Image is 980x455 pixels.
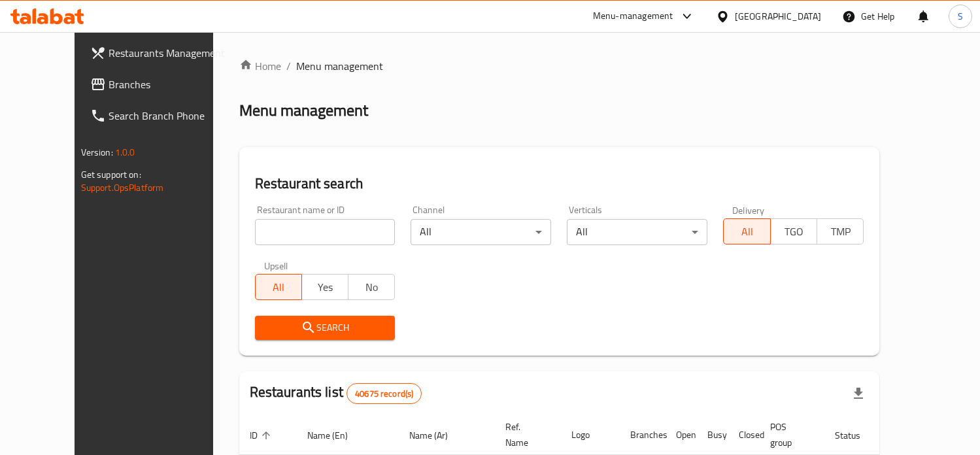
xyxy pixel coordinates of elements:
div: All [567,219,707,245]
div: Total records count [346,383,422,404]
button: All [255,274,302,300]
span: TMP [822,222,858,241]
span: Version: [81,144,113,161]
nav: breadcrumb [239,58,880,74]
span: Search Branch Phone [109,108,228,124]
button: All [723,218,770,244]
span: 1.0.0 [115,144,135,161]
div: Export file [843,378,874,409]
span: POS group [770,419,809,450]
div: Menu-management [593,8,673,24]
span: Name (Ar) [409,428,465,443]
span: Menu management [296,58,383,74]
span: All [261,278,297,297]
div: All [411,219,551,245]
li: / [286,58,291,74]
h2: Restaurants list [250,382,422,404]
a: Restaurants Management [80,37,238,69]
span: Restaurants Management [109,45,228,61]
h2: Restaurant search [255,174,864,194]
th: Busy [697,415,728,455]
span: S [958,9,963,24]
span: All [729,222,765,241]
a: Support.OpsPlatform [81,179,164,196]
span: Get support on: [81,166,141,183]
button: Yes [301,274,348,300]
th: Open [666,415,697,455]
span: TGO [776,222,812,241]
a: Branches [80,69,238,100]
th: Logo [561,415,620,455]
span: Status [835,428,877,443]
span: Name (En) [307,428,365,443]
label: Upsell [264,261,288,270]
button: TGO [770,218,817,244]
th: Closed [728,415,760,455]
th: Branches [620,415,666,455]
span: ID [250,428,275,443]
h2: Menu management [239,100,368,121]
span: Branches [109,76,228,92]
span: Ref. Name [505,419,545,450]
button: TMP [817,218,864,244]
label: Delivery [732,205,765,214]
button: No [348,274,395,300]
button: Search [255,316,396,340]
span: Search [265,320,385,336]
input: Search for restaurant name or ID.. [255,219,396,245]
span: No [354,278,390,297]
a: Home [239,58,281,74]
a: Search Branch Phone [80,100,238,131]
span: 40675 record(s) [347,388,421,400]
div: [GEOGRAPHIC_DATA] [735,9,821,24]
span: Yes [307,278,343,297]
